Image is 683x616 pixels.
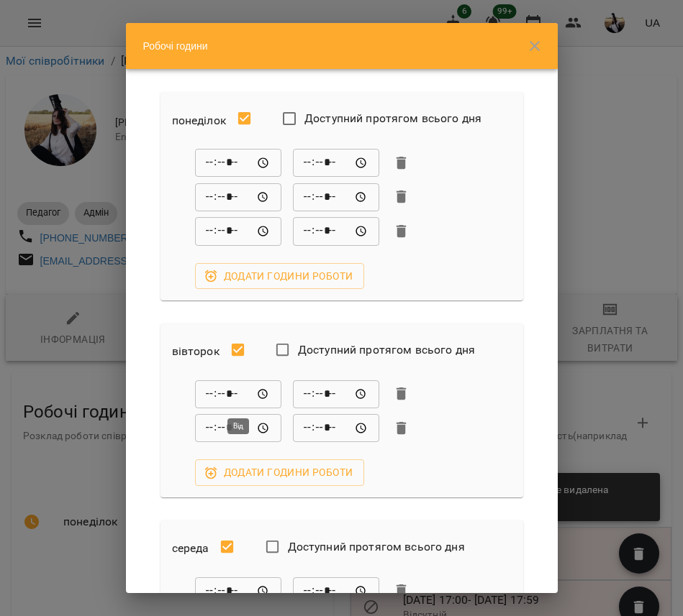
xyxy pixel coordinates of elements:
button: Видалити [391,383,412,405]
button: Видалити [391,221,412,242]
h6: вівторок [172,341,220,362]
h6: понеділок [172,111,226,131]
div: Від [195,576,281,605]
div: Від [195,149,281,178]
span: Доступний протягом всього дня [298,341,475,359]
div: Від [195,217,281,246]
h6: середа [172,538,209,558]
div: До [293,414,379,443]
button: Видалити [391,580,412,602]
div: Від [195,414,281,443]
div: До [293,576,379,605]
div: До [293,380,379,408]
button: Видалити [391,186,412,208]
button: Додати години роботи [195,263,365,289]
div: До [293,149,379,178]
span: Доступний протягом всього дня [304,110,481,127]
span: Додати години роботи [207,267,353,285]
div: Від [195,183,281,211]
button: Додати години роботи [195,459,365,485]
button: Видалити [391,152,412,174]
div: До [293,217,379,246]
div: Робочі години [126,23,558,69]
span: Доступний протягом всього дня [288,538,465,556]
div: До [293,183,379,211]
button: Видалити [391,418,412,439]
span: Додати години роботи [207,464,353,481]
